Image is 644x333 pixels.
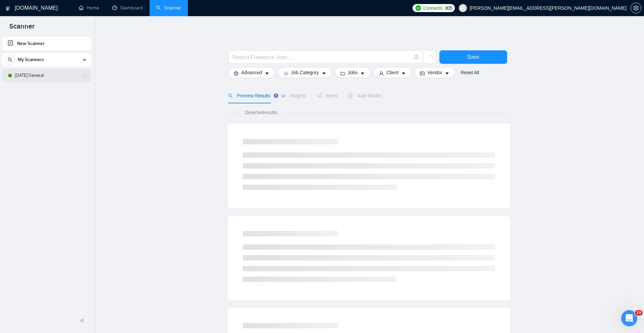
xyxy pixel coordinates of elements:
li: My Scanners [2,53,91,82]
a: dashboardDashboard [112,5,143,11]
span: Jobs [348,69,358,76]
button: Save [439,50,507,64]
span: info-circle [414,55,419,59]
span: double-left [80,317,87,324]
li: New Scanner [2,37,91,50]
span: search [228,93,233,98]
button: settingAdvancedcaret-down [228,67,275,78]
span: user [379,71,384,76]
img: logo [6,3,10,14]
span: 10 [635,310,643,316]
iframe: Intercom live chat [621,310,637,326]
a: Reset All [461,69,479,76]
span: notification [317,93,322,98]
span: Scanner [4,21,40,36]
img: upwork-logo.png [416,5,421,11]
span: caret-down [445,71,449,76]
span: Auto Bidder [348,93,381,98]
span: caret-down [401,71,406,76]
span: setting [234,71,238,76]
span: Connects: [423,4,443,12]
span: folder [340,71,345,76]
span: caret-down [265,71,269,76]
button: userClientcaret-down [373,67,412,78]
span: setting [631,5,641,11]
span: My Scanners [18,53,44,66]
span: Client [386,69,398,76]
button: folderJobscaret-down [335,67,371,78]
input: Search Freelance Jobs... [232,53,411,61]
span: Preview Results [228,93,270,98]
span: Detected results [240,109,282,116]
span: holder [83,73,88,78]
span: caret-down [322,71,326,76]
span: 305 [445,4,452,12]
a: searchScanner [156,5,181,11]
button: barsJob Categorycaret-down [278,67,332,78]
a: setting [631,5,641,11]
span: Advanced [241,69,262,76]
button: setting [631,3,641,13]
span: robot [348,93,353,98]
span: caret-down [360,71,365,76]
span: Save [467,53,479,61]
span: loading [427,55,433,61]
span: user [461,6,465,10]
button: search [5,54,15,65]
button: idcardVendorcaret-down [414,67,455,78]
span: bars [283,71,288,76]
span: search [5,57,15,62]
span: Vendor [427,69,442,76]
a: New Scanner [8,37,86,50]
span: area-chart [281,93,286,98]
span: Insights [281,93,306,98]
span: Job Category [291,69,319,76]
a: [DATE] General [15,69,78,82]
span: Alerts [317,93,338,98]
span: idcard [420,71,425,76]
div: Tooltip anchor [273,93,279,99]
a: homeHome [79,5,99,11]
